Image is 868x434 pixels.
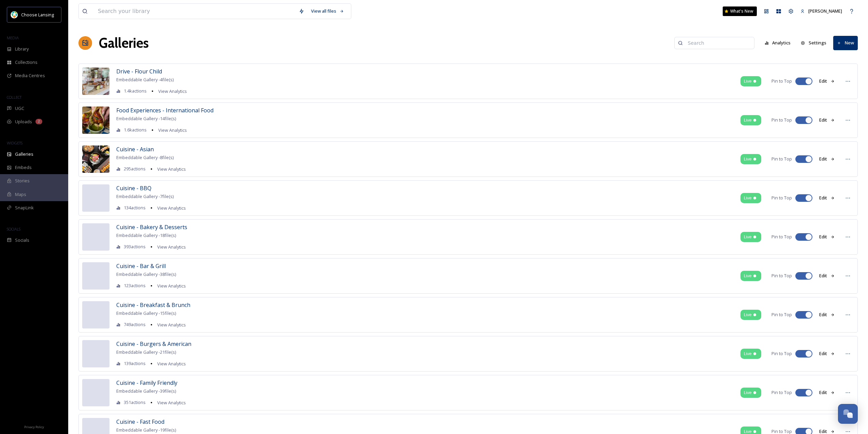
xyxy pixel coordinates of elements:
[82,223,109,251] img: 93ed070b-00fa-463a-a3f5-a08e5ee959b7.jpg
[797,36,833,50] a: Settings
[816,230,838,243] button: Edit
[116,232,176,238] span: Embeddable Gallery - 18 file(s)
[124,321,146,328] span: 749 actions
[116,349,176,355] span: Embeddable Gallery - 21 file(s)
[155,126,187,134] a: View Analytics
[82,379,109,406] img: 363812d3-14bb-4658-907d-c259bd3b8fb7.jpg
[124,243,146,250] span: 393 actions
[124,88,147,94] span: 1.4k actions
[761,36,794,50] button: Analytics
[15,72,45,79] span: Media Centres
[116,115,176,122] span: Embeddable Gallery - 14 file(s)
[771,195,792,201] span: Pin to Top
[116,262,166,270] span: Cuisine - Bar & Grill
[771,311,792,318] span: Pin to Top
[82,262,109,290] img: 5c04e403-5e39-458e-88c6-eb4e06f7bc52.jpg
[158,88,187,94] span: View Analytics
[21,12,54,18] span: Choose Lansing
[838,404,858,424] button: Open Chat
[116,310,176,316] span: Embeddable Gallery - 15 file(s)
[15,205,34,211] span: SnapLink
[771,156,792,162] span: Pin to Top
[154,321,186,329] a: View Analytics
[771,78,792,84] span: Pin to Top
[808,8,842,14] span: [PERSON_NAME]
[154,165,186,173] a: View Analytics
[771,117,792,123] span: Pin to Top
[7,140,23,145] span: WIDGETS
[116,107,214,114] span: Food Experiences - International Food
[15,105,24,112] span: UGC
[116,184,151,192] span: Cuisine - BBQ
[157,400,186,406] span: View Analytics
[15,164,32,171] span: Embeds
[94,4,295,19] input: Search your library
[116,193,174,199] span: Embeddable Gallery - 7 file(s)
[723,6,757,16] a: What's New
[157,322,186,328] span: View Analytics
[116,301,190,309] span: Cuisine - Breakfast & Brunch
[82,184,109,212] img: d1799639-65f9-46e8-b2fc-524b573a2a98.jpg
[797,4,845,18] a: [PERSON_NAME]
[24,425,44,429] span: Privacy Policy
[744,311,752,318] span: Live
[35,119,42,124] div: 2
[116,223,187,231] span: Cuisine - Bakery & Desserts
[771,272,792,279] span: Pin to Top
[816,74,838,88] button: Edit
[116,68,162,75] span: Drive - Flour Child
[155,87,187,95] a: View Analytics
[82,301,109,328] img: e4f12ae3-ad34-4c31-88ea-28d2b22dc580.jpg
[308,4,348,18] a: View all files
[116,145,154,153] span: Cuisine - Asian
[99,33,149,53] a: Galleries
[11,11,18,18] img: logo.jpeg
[82,68,109,95] img: a67a5d78-8d6e-4623-aafa-37796b7563c3.jpg
[154,360,186,368] a: View Analytics
[116,388,176,394] span: Embeddable Gallery - 39 file(s)
[744,350,752,357] span: Live
[116,76,174,83] span: Embeddable Gallery - 4 file(s)
[15,46,29,52] span: Library
[15,191,26,198] span: Maps
[685,36,751,50] input: Search
[124,166,146,172] span: 295 actions
[124,399,146,406] span: 351 actions
[154,204,186,212] a: View Analytics
[15,151,33,157] span: Galleries
[157,244,186,250] span: View Analytics
[744,117,752,123] span: Live
[744,78,752,84] span: Live
[816,152,838,166] button: Edit
[116,154,174,160] span: Embeddable Gallery - 8 file(s)
[744,234,752,240] span: Live
[154,282,186,290] a: View Analytics
[816,269,838,282] button: Edit
[24,422,44,431] a: Privacy Policy
[157,361,186,367] span: View Analytics
[771,234,792,240] span: Pin to Top
[154,398,186,407] a: View Analytics
[816,191,838,205] button: Edit
[816,113,838,127] button: Edit
[744,272,752,279] span: Live
[157,205,186,211] span: View Analytics
[833,36,858,50] button: New
[15,59,38,66] span: Collections
[744,156,752,162] span: Live
[82,107,109,134] img: cecbb798-a18b-4d0c-9a8f-474797b97dd4.jpg
[116,418,164,425] span: Cuisine - Fast Food
[7,95,21,100] span: COLLECT
[7,35,19,40] span: MEDIA
[15,118,32,125] span: Uploads
[816,308,838,321] button: Edit
[771,350,792,357] span: Pin to Top
[116,427,176,433] span: Embeddable Gallery - 19 file(s)
[7,226,20,232] span: SOCIALS
[157,166,186,172] span: View Analytics
[157,283,186,289] span: View Analytics
[124,282,146,289] span: 123 actions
